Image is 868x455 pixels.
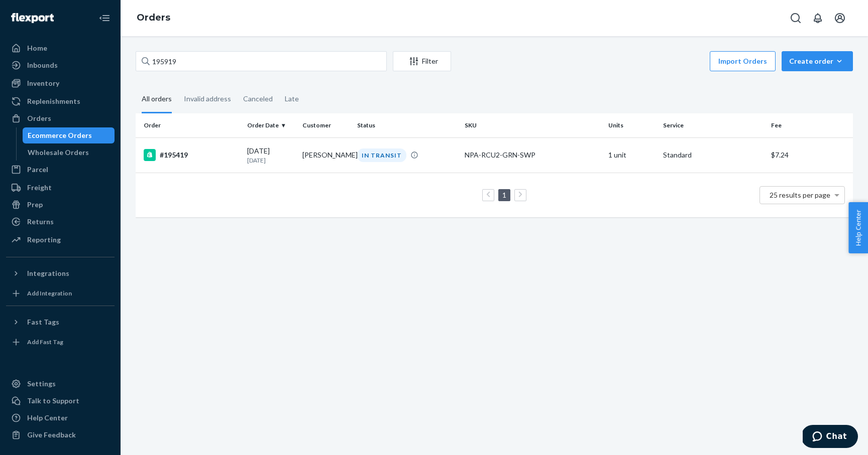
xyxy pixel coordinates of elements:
div: Give Feedback [27,430,76,440]
div: Add Integration [27,289,72,297]
p: [DATE] [247,156,294,165]
div: Integrations [27,268,69,278]
div: Settings [27,379,56,389]
th: Fee [767,113,853,137]
a: Wholesale Orders [23,144,115,161]
th: SKU [461,113,604,137]
div: Replenishments [27,96,80,106]
a: Prep [6,197,115,213]
div: Late [285,86,299,112]
a: Add Integration [6,285,115,301]
div: #195419 [144,149,239,161]
button: Give Feedback [6,427,115,443]
a: Parcel [6,162,115,178]
p: Standard [663,150,763,160]
a: Help Center [6,410,115,426]
div: All orders [142,86,172,113]
div: Create order [789,56,845,66]
span: 25 results per page [770,191,830,199]
button: Talk to Support [6,393,115,409]
div: Fast Tags [27,317,59,327]
button: Fast Tags [6,314,115,330]
div: Wholesale Orders [28,147,89,158]
a: Inventory [6,75,115,91]
a: Add Fast Tag [6,334,115,350]
button: Create order [782,51,853,71]
div: Inventory [27,78,59,88]
div: Canceled [243,86,273,112]
button: Filter [393,51,451,71]
div: Ecommerce Orders [28,130,92,140]
a: Orders [137,12,170,23]
a: Page 1 is your current page [500,191,508,199]
ol: breadcrumbs [129,4,178,33]
button: Open account menu [830,8,850,28]
button: Import Orders [710,51,776,71]
div: Home [27,43,47,53]
a: Reporting [6,232,115,248]
th: Status [353,113,461,137]
div: Customer [302,121,349,129]
th: Order Date [243,113,298,137]
div: Inbounds [27,60,58,70]
th: Units [604,113,660,137]
td: $7.24 [767,137,853,173]
div: Help Center [27,413,68,423]
div: Prep [27,200,43,210]
td: 1 unit [604,137,660,173]
div: Parcel [27,165,48,175]
a: Freight [6,180,115,196]
div: Add Fast Tag [27,338,63,346]
img: Flexport logo [11,13,54,23]
button: Help Center [848,202,868,253]
div: Invalid address [184,86,231,112]
button: Open notifications [808,8,828,28]
div: [DATE] [247,146,294,165]
div: Reporting [27,235,61,245]
div: NPA-RCU2-GRN-SWP [465,150,600,160]
a: Settings [6,376,115,392]
td: [PERSON_NAME] [298,137,353,173]
a: Home [6,40,115,56]
input: Search orders [136,51,387,71]
div: Filter [393,56,451,66]
button: Open Search Box [786,8,806,28]
th: Order [136,113,243,137]
button: Integrations [6,265,115,281]
div: Orders [27,113,51,123]
a: Returns [6,214,115,230]
div: Returns [27,217,54,227]
div: IN TRANSIT [357,148,406,162]
a: Ecommerce Orders [23,127,115,143]
div: Talk to Support [27,396,79,406]
a: Replenishments [6,93,115,109]
th: Service [659,113,767,137]
iframe: Opens a widget where you can chat to one of our agents [803,425,858,450]
a: Orders [6,110,115,126]
a: Inbounds [6,57,115,73]
div: Freight [27,183,52,193]
button: Close Navigation [94,8,115,28]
